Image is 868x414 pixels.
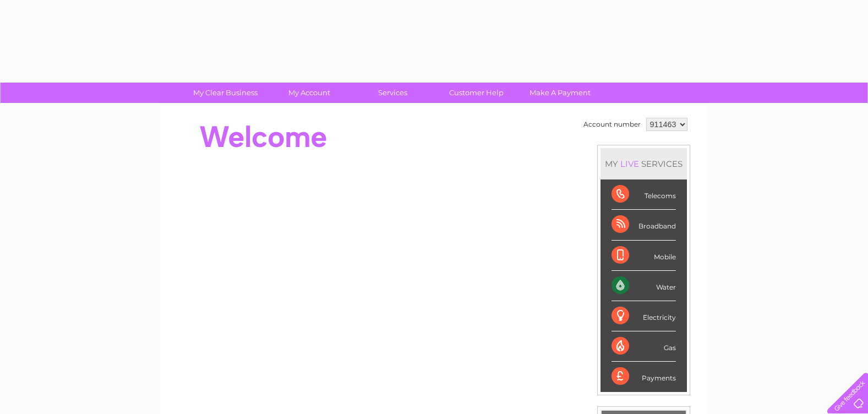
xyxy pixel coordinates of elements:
[612,210,676,240] div: Broadband
[612,301,676,331] div: Electricity
[515,83,605,103] a: Make A Payment
[612,331,676,362] div: Gas
[180,83,271,103] a: My Clear Business
[618,159,641,169] div: LIVE
[612,362,676,391] div: Payments
[431,83,522,103] a: Customer Help
[612,179,676,210] div: Telecoms
[264,83,354,103] a: My Account
[612,271,676,301] div: Water
[581,115,643,134] td: Account number
[600,148,687,179] div: MY SERVICES
[612,241,676,271] div: Mobile
[347,83,438,103] a: Services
